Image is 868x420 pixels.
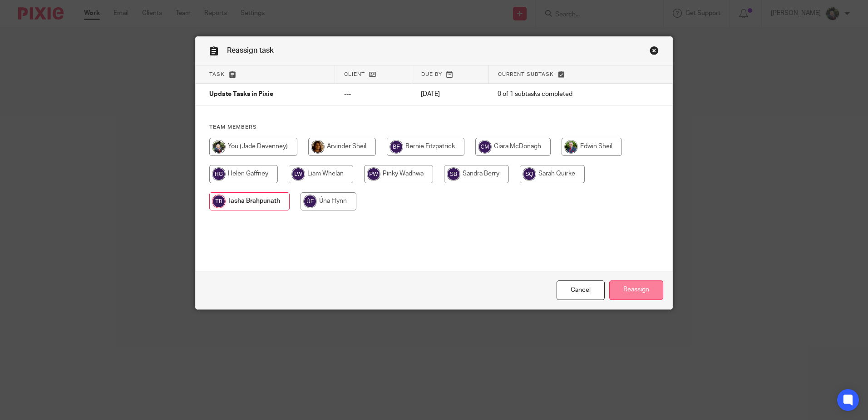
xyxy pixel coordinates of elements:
a: Close this dialog window [557,280,605,300]
h4: Team members [209,124,659,131]
td: 0 of 1 subtasks completed [488,84,631,105]
p: --- [344,90,403,99]
span: Due by [421,72,442,77]
a: Close this dialog window [650,46,659,58]
input: Reassign [609,280,663,300]
span: Current subtask [498,72,554,77]
p: [DATE] [421,90,479,99]
span: Task [209,72,225,77]
span: Update Tasks in Pixie [209,91,273,98]
span: Client [344,72,365,77]
span: Reassign task [227,47,274,54]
